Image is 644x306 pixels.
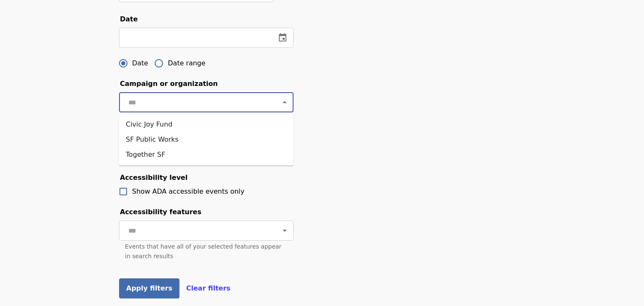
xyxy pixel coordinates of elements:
button: Apply filters [119,278,179,298]
span: Date [132,58,148,68]
span: Events that have all of your selected features appear in search results [125,243,281,259]
button: change date [273,28,293,48]
li: SF Public Works [119,132,293,147]
button: Close [279,96,291,108]
span: Show ADA accessible events only [132,187,244,195]
span: Campaign or organization [120,80,218,88]
span: Accessibility features [120,208,201,216]
span: Date [120,15,138,23]
span: Clear filters [186,284,231,292]
span: Date range [168,58,205,68]
button: Open [279,225,291,236]
span: Apply filters [126,284,172,292]
span: Accessibility level [120,174,187,182]
li: Together SF [119,147,293,162]
button: Clear filters [186,283,231,293]
li: Civic Joy Fund [119,117,293,132]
